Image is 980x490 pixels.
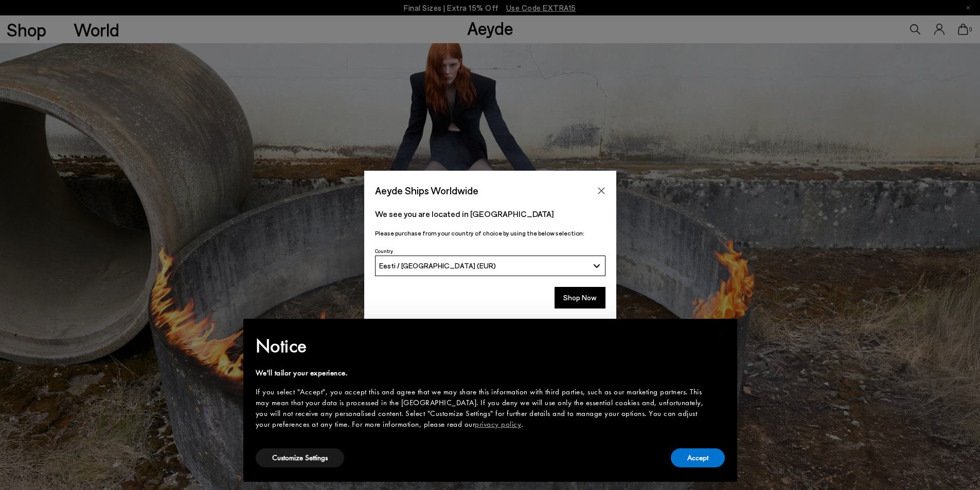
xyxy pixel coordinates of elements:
[256,448,344,467] button: Customize Settings
[256,368,708,378] div: We'll tailor your experience.
[256,333,708,359] h2: Notice
[256,387,708,430] div: If you select "Accept", you accept this and agree that we may share this information with third p...
[594,183,609,198] button: Close
[375,248,393,254] span: Country
[375,208,605,220] p: We see you are located in [GEOGRAPHIC_DATA]
[375,182,478,199] span: Aeyde Ships Worldwide
[717,326,724,342] span: ×
[375,228,605,238] p: Please purchase from your country of choice by using the below selection:
[555,287,605,308] button: Shop Now
[708,322,733,347] button: Close this notice
[379,261,496,270] span: Eesti / [GEOGRAPHIC_DATA] (EUR)
[475,419,521,429] a: privacy policy
[671,448,725,467] button: Accept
